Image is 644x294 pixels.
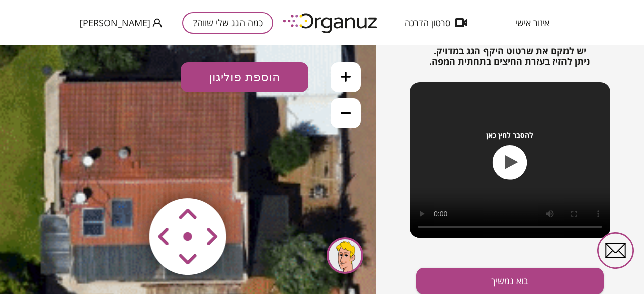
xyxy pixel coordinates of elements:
span: איזור אישי [515,18,549,28]
button: סרטון הדרכה [389,18,482,28]
button: [PERSON_NAME] [79,17,162,29]
img: logo [276,9,386,37]
button: הוספת פוליגון [181,17,308,47]
img: vector-smart-object-copy.png [128,132,248,252]
span: [PERSON_NAME] [79,18,150,28]
span: להסבר לחץ כאן [486,131,533,139]
h2: יש למקם את שרטוט היקף הגג במדויק. ניתן להזיז בעזרת החיצים בתחתית המפה. [416,46,604,67]
span: סרטון הדרכה [405,18,450,28]
button: כמה הגג שלי שווה? [182,12,273,34]
button: איזור אישי [500,18,565,28]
